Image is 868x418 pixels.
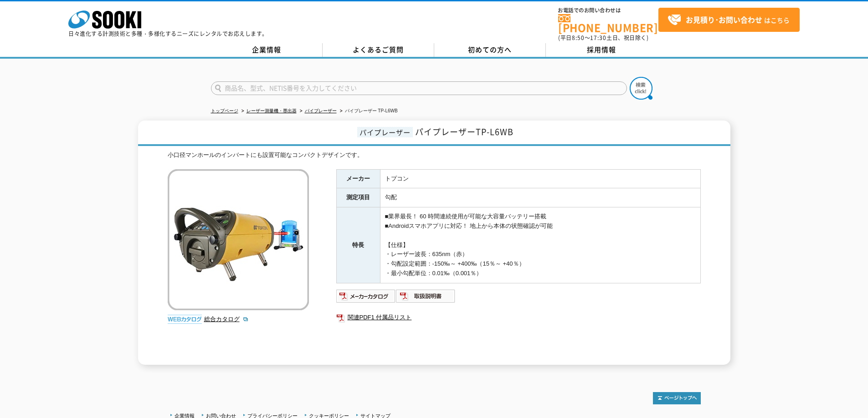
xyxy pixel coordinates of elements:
th: メーカー [336,169,380,188]
a: 取扱説明書 [396,295,456,302]
img: パイプレーザー TP-L6WB [168,169,309,310]
a: 関連PDF1 付属品リスト [336,312,701,323]
th: 測定項目 [336,188,380,207]
img: webカタログ [168,315,202,324]
th: 特長 [336,207,380,283]
td: トプコン [380,169,700,188]
span: (平日 ～ 土日、祝日除く) [558,34,648,42]
a: よくあるご質問 [323,43,434,57]
span: パイプレーザー [357,127,413,137]
a: レーザー測量機・墨出器 [247,108,297,113]
a: トップページ [211,108,238,113]
span: 初めての方へ [468,45,512,55]
a: [PHONE_NUMBER] [558,14,658,33]
input: 商品名、型式、NETIS番号を入力してください [211,81,627,95]
img: btn_search.png [630,77,652,100]
li: パイプレーザー TP-L6WB [338,106,398,116]
img: トップページへ [653,392,701,404]
strong: お見積り･お問い合わせ [686,14,762,25]
a: 初めての方へ [434,43,546,57]
span: 17:30 [590,34,606,42]
p: 日々進化する計測技術と多種・多様化するニーズにレンタルでお応えします。 [68,31,268,36]
td: ■業界最長！ 60 時間連続使用が可能な大容量バッテリー搭載 ■Androidスマホアプリに対応！ 地上から本体の状態確認が可能 【仕様】 ・レーザー波長：635nm（赤） ・勾配設定範囲：-1... [380,207,700,283]
a: パイプレーザー [305,108,337,113]
img: メーカーカタログ [336,289,396,303]
span: はこちら [668,13,790,27]
a: 総合カタログ [204,316,249,322]
a: 企業情報 [211,43,323,57]
span: 8:50 [572,34,585,42]
td: 勾配 [380,188,700,207]
span: パイプレーザーTP-L6WB [415,126,514,138]
a: 採用情報 [546,43,657,57]
a: メーカーカタログ [336,295,396,302]
a: お見積り･お問い合わせはこちら [658,8,800,32]
span: お電話でのお問い合わせは [558,8,658,13]
img: 取扱説明書 [396,289,456,303]
div: 小口径マンホールのインバートにも設置可能なコンパクトデザインです。 [168,151,701,160]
